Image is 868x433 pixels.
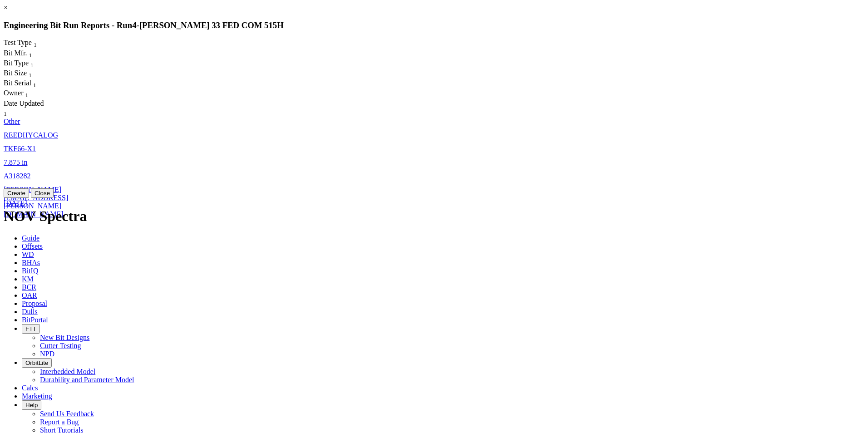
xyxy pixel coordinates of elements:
[22,291,37,299] span: OAR
[4,89,49,99] div: Sort None
[22,308,38,315] span: Dulls
[22,259,40,266] span: BHAs
[4,158,27,166] a: 7.875 in
[22,300,47,307] span: Proposal
[25,402,38,408] span: Help
[40,368,95,375] a: Interbedded Model
[25,89,29,97] span: Sort None
[4,69,49,79] div: Bit Size Sort None
[22,242,43,250] span: Offsets
[4,79,54,89] div: Bit Serial Sort None
[4,39,54,49] div: Sort None
[22,251,34,258] span: WD
[40,418,79,426] a: Report a Bug
[40,410,94,418] a: Send Us Feedback
[4,172,31,180] a: A318282
[4,145,36,153] a: TKF66-X1
[4,49,49,59] div: Bit Mfr. Sort None
[4,89,49,99] div: Owner Sort None
[4,118,20,125] a: Other
[4,39,32,46] span: Test Type
[29,49,32,57] span: Sort None
[4,131,58,139] a: REEDHYCALOG
[29,52,32,59] sub: 1
[4,108,7,115] span: Sort None
[31,188,54,198] button: Close
[25,325,36,332] span: FTT
[33,79,36,87] span: Sort None
[34,39,37,46] span: Sort None
[29,72,32,79] sub: 1
[4,99,44,107] span: Date Updated
[4,89,24,97] span: Owner
[4,4,8,11] a: ×
[33,82,36,89] sub: 1
[4,39,54,49] div: Test Type Sort None
[4,208,864,225] h1: NOV Spectra
[4,69,49,79] div: Sort None
[40,350,54,358] a: NPD
[4,188,29,198] button: Create
[22,316,48,324] span: BitPortal
[25,359,48,366] span: OrbitLite
[4,59,49,69] div: Sort None
[22,384,38,392] span: Calcs
[25,92,29,99] sub: 1
[4,79,54,89] div: Sort None
[30,62,34,69] sub: 1
[29,69,32,77] span: Sort None
[22,275,34,283] span: KM
[22,392,52,400] span: Marketing
[4,99,49,118] div: Sort None
[40,376,134,384] a: Durability and Parameter Model
[22,158,27,166] span: in
[139,20,284,30] span: [PERSON_NAME] 33 FED COM 515H
[4,59,29,67] span: Bit Type
[4,186,68,218] a: [PERSON_NAME][EMAIL_ADDRESS][PERSON_NAME][DOMAIN_NAME]
[4,158,20,166] span: 7.875
[4,199,27,207] a: [DATE]
[40,342,81,349] a: Cutter Testing
[132,20,136,30] span: 4
[34,42,37,49] sub: 1
[4,49,27,57] span: Bit Mfr.
[4,20,864,30] h3: Engineering Bit Run Reports - Run -
[4,49,49,59] div: Sort None
[40,334,89,341] a: New Bit Designs
[4,59,49,69] div: Bit Type Sort None
[22,283,36,291] span: BCR
[30,59,34,67] span: Sort None
[22,267,38,275] span: BitIQ
[4,69,27,77] span: Bit Size
[4,79,31,87] span: Bit Serial
[22,234,39,242] span: Guide
[4,99,49,118] div: Date Updated Sort None
[4,110,7,117] sub: 1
